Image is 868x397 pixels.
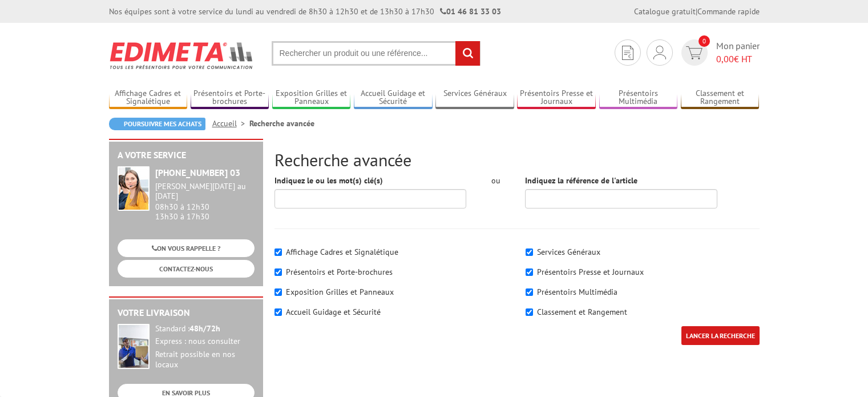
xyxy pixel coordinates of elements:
[697,6,760,17] a: Commande rapide
[634,6,696,17] a: Catalogue gratuit
[118,239,255,257] a: ON VOUS RAPPELLE ?
[274,248,282,256] input: Affichage Cadres et Signalétique
[118,260,255,278] a: CONTACTEZ-NOUS
[155,167,240,178] strong: [PHONE_NUMBER] 03
[155,182,255,221] div: 08h30 à 12h30 13h30 à 17h30
[191,89,269,107] a: Présentoirs et Porte-brochures
[537,287,617,297] label: Présentoirs Multimédia
[155,336,255,347] div: Express : nous consulter
[526,268,533,276] input: Présentoirs Presse et Journaux
[286,267,393,277] label: Présentoirs et Porte-brochures
[274,308,282,316] input: Accueil Guidage et Sécurité
[599,89,678,107] a: Présentoirs Multimédia
[155,324,255,334] div: Standard :
[526,308,533,316] input: Classement et Rangement
[286,247,398,257] label: Affichage Cadres et Signalétique
[286,287,394,297] label: Exposition Grilles et Panneaux
[537,307,627,317] label: Classement et Rangement
[716,53,734,65] span: 0,00
[525,175,637,186] label: Indiquez la référence de l'article
[109,6,501,17] div: Nos équipes sont à votre service du lundi au vendredi de 8h30 à 12h30 et de 13h30 à 17h30
[212,118,249,129] a: Accueil
[526,288,533,296] input: Présentoirs Multimédia
[679,39,760,66] a: devis rapide 0 Mon panier 0,00€ HT
[118,166,150,211] img: widget-service.jpg
[526,248,533,256] input: Services Généraux
[634,6,760,17] div: |
[118,308,255,318] h2: Votre livraison
[681,326,760,345] input: LANCER LA RECHERCHE
[249,118,314,129] li: Recherche avancée
[118,150,255,161] h2: A votre service
[274,268,282,276] input: Présentoirs et Porte-brochures
[286,307,381,317] label: Accueil Guidage et Sécurité
[435,89,514,107] a: Services Généraux
[155,350,255,370] div: Retrait possible en nos locaux
[272,41,481,66] input: Rechercher un produit ou une référence...
[109,34,255,77] img: Edimeta
[686,46,703,59] img: devis rapide
[622,46,633,60] img: devis rapide
[653,46,666,59] img: devis rapide
[517,89,596,107] a: Présentoirs Presse et Journaux
[118,324,150,369] img: widget-livraison.jpg
[354,89,433,107] a: Accueil Guidage et Sécurité
[681,89,760,107] a: Classement et Rangement
[274,288,282,296] input: Exposition Grilles et Panneaux
[483,175,508,186] div: ou
[537,267,644,277] label: Présentoirs Presse et Journaux
[537,247,600,257] label: Services Généraux
[699,35,710,47] span: 0
[274,150,760,169] h2: Recherche avancée
[109,118,205,130] a: Poursuivre mes achats
[440,6,501,17] strong: 01 46 81 33 03
[716,39,760,66] span: Mon panier
[189,323,220,334] strong: 48h/72h
[716,53,760,66] span: € HT
[272,89,351,107] a: Exposition Grilles et Panneaux
[274,175,383,186] label: Indiquez le ou les mot(s) clé(s)
[155,182,255,201] div: [PERSON_NAME][DATE] au [DATE]
[109,89,188,107] a: Affichage Cadres et Signalétique
[455,41,480,66] input: rechercher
